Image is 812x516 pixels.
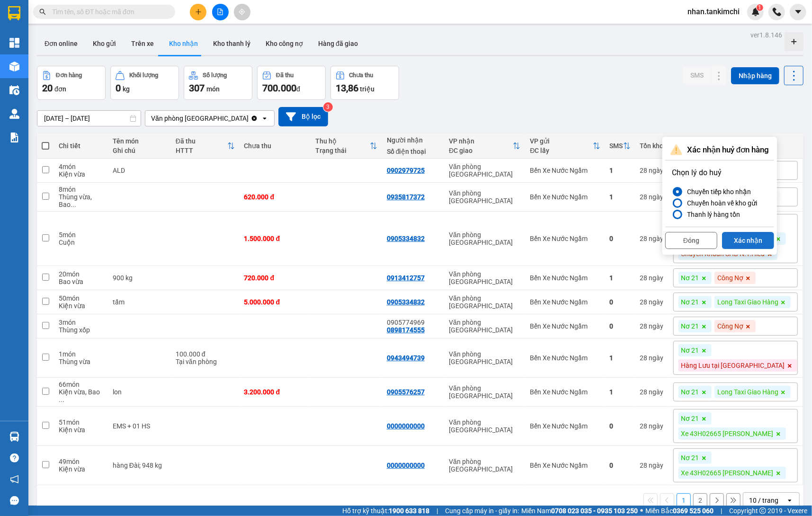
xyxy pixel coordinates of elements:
[56,72,82,79] div: Đơn hàng
[110,66,179,100] button: Khối lượng0kg
[244,274,306,282] div: 720.000 đ
[190,4,206,20] button: plus
[530,167,600,174] div: Bến Xe Nước Ngầm
[113,298,166,306] div: tấm
[311,32,366,55] button: Hàng đã giao
[751,8,760,16] img: icon-new-feature
[640,462,664,469] div: 28
[176,147,227,154] div: HTTT
[785,32,803,51] div: Tạo kho hàng mới
[360,85,375,93] span: triệu
[59,186,103,193] div: 8 món
[610,167,631,174] div: 1
[10,475,19,484] span: notification
[530,274,600,282] div: Bến Xe Nước Ngầm
[683,209,740,220] div: Thanh lý hàng tồn
[244,142,306,150] div: Chưa thu
[10,496,19,505] span: message
[673,507,714,515] strong: 0369 525 060
[681,322,699,330] span: Nơ 21
[59,270,103,278] div: 20 món
[336,82,358,94] span: 13,86
[59,388,103,403] div: Kiện vừa, Bao vừa, Xô
[250,114,250,123] input: Selected Văn phòng Đà Nẵng.
[610,193,631,201] div: 1
[323,102,333,112] sup: 3
[758,4,761,11] span: 1
[640,422,664,430] div: 28
[449,189,520,205] div: Văn phòng [GEOGRAPHIC_DATA]
[123,85,130,93] span: kg
[387,319,439,326] div: 0905774969
[59,319,103,326] div: 3 món
[677,493,691,507] button: 1
[672,167,767,178] p: Chọn lý do huỷ
[610,388,631,396] div: 1
[449,270,520,285] div: Văn phòng [GEOGRAPHIC_DATA]
[59,294,103,302] div: 50 món
[116,82,121,94] span: 0
[717,388,778,396] span: Long Taxi Giao Hàng
[113,147,166,154] div: Ghi chú
[59,418,103,426] div: 51 món
[113,388,166,396] div: lon
[717,274,743,282] span: Công Nợ
[387,462,425,469] div: 0000000000
[721,506,722,516] span: |
[605,133,635,159] th: Toggle SortBy
[244,298,306,306] div: 5.000.000 đ
[85,32,124,55] button: Kho gửi
[59,170,103,178] div: Kiện vừa
[59,381,103,388] div: 66 món
[790,4,806,20] button: caret-down
[113,462,166,469] div: hàng Đài; 948 kg
[449,458,520,473] div: Văn phòng [GEOGRAPHIC_DATA]
[39,9,46,15] span: search
[195,9,202,15] span: plus
[315,137,370,145] div: Thu hộ
[151,114,249,123] div: Văn phòng [GEOGRAPHIC_DATA]
[640,354,664,362] div: 28
[681,469,774,477] span: Xe 43H02665 [PERSON_NAME]
[681,346,699,355] span: Nơ 21
[649,422,664,430] span: ngày
[315,147,370,154] div: Trạng thái
[773,8,781,16] img: phone-icon
[681,274,699,282] span: Nơ 21
[530,235,600,242] div: Bến Xe Nước Ngầm
[59,231,103,239] div: 5 món
[530,422,600,430] div: Bến Xe Nước Ngầm
[610,354,631,362] div: 1
[176,137,227,145] div: Đã thu
[37,32,85,55] button: Đơn online
[113,422,166,430] div: EMS + 01 HS
[387,193,425,201] div: 0935817372
[387,274,425,282] div: 0913412757
[683,197,757,209] div: Chuyển hoàn về kho gửi
[387,136,439,144] div: Người nhận
[234,4,250,20] button: aim
[530,137,592,145] div: VP gửi
[113,137,166,145] div: Tên món
[530,298,600,306] div: Bến Xe Nước Ngầm
[71,201,76,208] span: ...
[311,133,382,159] th: Toggle SortBy
[59,358,103,365] div: Thùng vừa
[129,72,158,79] div: Khối lượng
[387,354,425,362] div: 0943494739
[59,278,103,285] div: Bao vừa
[387,148,439,155] div: Số điện thoại
[681,429,774,438] span: Xe 43H02665 [PERSON_NAME]
[276,72,294,79] div: Đã thu
[717,322,743,330] span: Công Nợ
[262,82,296,94] span: 700.000
[389,507,429,515] strong: 1900 633 818
[610,462,631,469] div: 0
[59,239,103,246] div: Cuộn
[449,384,520,400] div: Văn phòng [GEOGRAPHIC_DATA]
[449,319,520,334] div: Văn phòng [GEOGRAPHIC_DATA]
[9,85,19,95] img: warehouse-icon
[649,235,664,242] span: ngày
[717,298,778,306] span: Long Taxi Giao Hàng
[530,462,600,469] div: Bến Xe Nước Ngầm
